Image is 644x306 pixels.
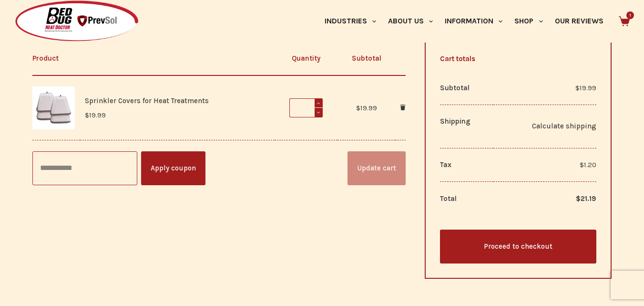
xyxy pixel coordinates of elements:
[85,96,209,105] a: Sprinkler Covers for Heat Treatments
[580,160,584,169] span: $
[356,104,360,112] span: $
[32,42,275,75] th: Product
[498,120,596,132] a: Calculate shipping
[275,42,337,75] th: Quantity
[32,86,75,129] img: Four styrofoam sprinkler head covers
[85,111,106,119] bdi: 19.99
[289,98,323,117] input: Product quantity
[85,111,89,119] span: $
[576,194,596,203] bdi: 21.19
[400,104,406,112] a: Remove Sprinkler Covers for Heat Treatments from cart
[580,160,596,169] span: 1.20
[440,182,493,215] th: Total
[8,4,36,32] button: Open LiveChat chat widget
[440,105,493,148] th: Shipping
[337,42,395,75] th: Subtotal
[440,148,493,182] th: Tax
[141,151,205,185] button: Apply coupon
[440,71,493,105] th: Subtotal
[626,11,634,19] span: 1
[356,104,377,112] bdi: 19.99
[440,230,596,264] a: Proceed to checkout
[440,53,596,64] h2: Cart totals
[576,194,581,203] span: $
[575,84,596,92] bdi: 19.99
[575,84,580,92] span: $
[348,151,406,185] button: Update cart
